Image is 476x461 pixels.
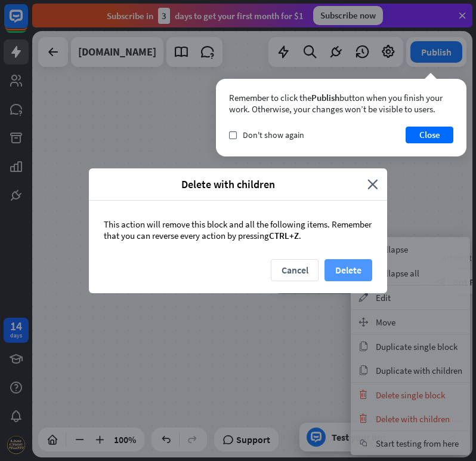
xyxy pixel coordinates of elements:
span: Publish [311,92,339,103]
button: Cancel [271,259,319,281]
i: close [367,177,378,191]
span: Delete with children [98,177,358,191]
div: Remember to click the button when you finish your work. Otherwise, your changes won’t be visible ... [229,92,453,115]
button: Delete [324,259,372,281]
button: Open LiveChat chat widget [10,5,45,41]
div: This action will remove this block and all the following items. Remember that you can reverse eve... [89,201,387,259]
span: Don't show again [243,130,304,140]
button: Close [406,127,453,143]
span: CTRL+Z [269,230,299,241]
